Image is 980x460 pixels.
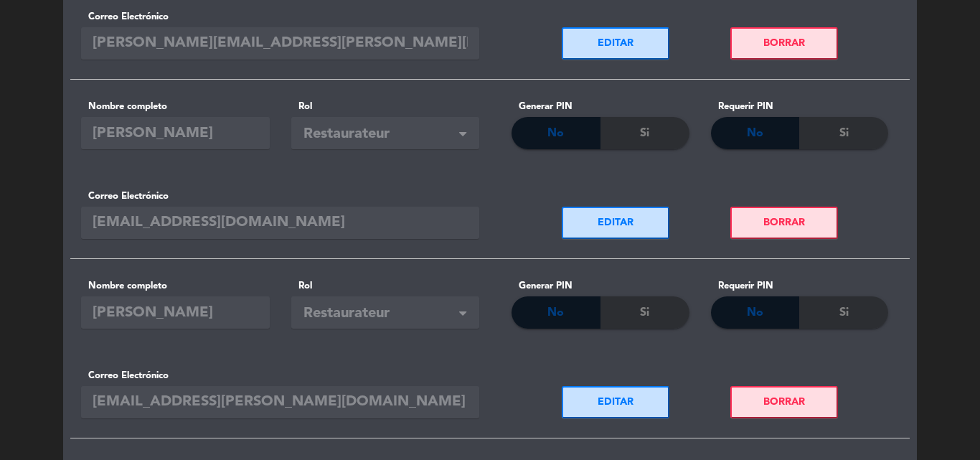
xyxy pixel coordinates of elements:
[81,386,479,418] input: Correo Electrónico
[303,302,473,326] span: Restaurateur
[640,124,649,143] span: Si
[747,124,763,143] span: No
[547,124,564,143] span: No
[711,278,889,294] div: Requerir PIN
[640,304,649,322] span: Si
[747,304,763,322] span: No
[81,189,479,204] label: Correo Electrónico
[291,278,480,294] label: Rol
[839,124,849,143] span: Si
[730,27,838,60] button: BORRAR
[711,99,889,114] div: Requerir PIN
[81,99,270,114] label: Nombre completo
[81,27,479,60] input: Correo Electrónico
[81,296,270,329] input: Nombre completo
[512,99,689,114] div: Generar PIN
[562,207,669,239] button: EDITAR
[81,368,479,383] label: Correo Electrónico
[81,9,479,24] label: Correo Electrónico
[512,278,689,294] div: Generar PIN
[562,27,669,60] button: EDITAR
[81,278,270,294] label: Nombre completo
[562,386,669,418] button: EDITAR
[730,207,838,239] button: BORRAR
[81,207,479,239] input: Correo Electrónico
[839,304,849,322] span: Si
[291,99,480,114] label: Rol
[303,123,473,146] span: Restaurateur
[81,117,270,149] input: Nombre completo
[547,304,564,322] span: No
[730,386,838,418] button: BORRAR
